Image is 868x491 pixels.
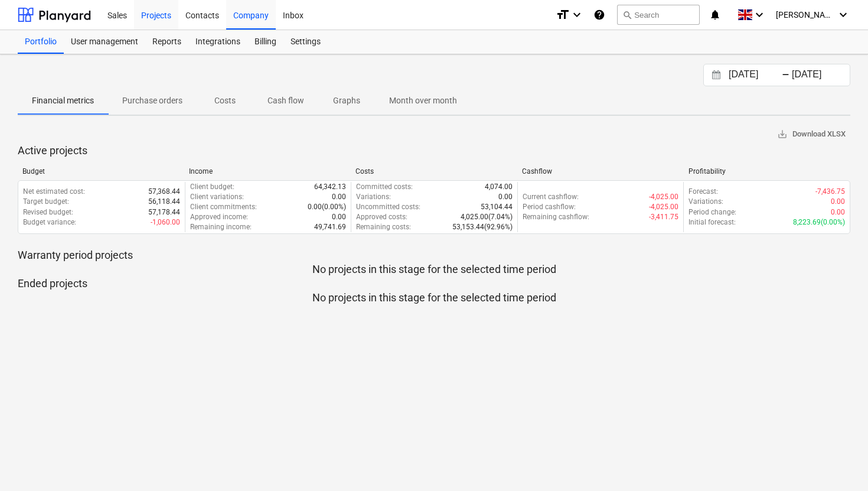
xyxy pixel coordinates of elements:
p: Ended projects [18,277,850,291]
p: 53,153.44 ( 92.96% ) [452,222,513,232]
p: Month over month [389,95,457,107]
iframe: Chat Widget [809,434,868,491]
button: Interact with the calendar and add the check-in date for your trip. [706,69,726,82]
i: format_size [556,8,570,22]
p: 0.00 [831,197,845,207]
p: -3,411.75 [649,212,678,222]
p: Purchase orders [122,95,182,107]
p: Client budget : [190,182,234,192]
p: 0.00 [332,192,346,202]
i: keyboard_arrow_down [836,8,850,22]
p: Budget variance : [23,217,76,227]
div: Cashflow [522,167,679,175]
p: Approved costs : [356,212,407,222]
p: 0.00 ( 0.00% ) [308,202,346,212]
p: 8,223.69 ( 0.00% ) [793,217,845,227]
p: 53,104.44 [481,202,513,212]
p: 0.00 [831,207,845,217]
p: -1,060.00 [151,217,180,227]
p: Remaining cashflow : [523,212,589,222]
p: 4,074.00 [485,182,513,192]
p: -7,436.75 [815,187,845,197]
p: -4,025.00 [649,192,678,202]
p: 4,025.00 ( 7.04% ) [461,212,513,222]
p: Warranty period projects [18,248,850,262]
p: Period change : [688,207,736,217]
input: End Date [789,67,850,83]
a: Reports [145,30,188,54]
div: Profitability [688,167,846,175]
a: Settings [283,30,328,54]
i: Knowledge base [593,8,605,22]
button: Search [617,5,700,25]
p: 57,368.44 [148,187,180,197]
p: -4,025.00 [649,202,678,212]
p: No projects in this stage for the selected time period [18,262,850,277]
p: Client commitments : [190,202,257,212]
p: 0.00 [332,212,346,222]
p: Graphs [332,95,361,107]
p: Financial metrics [32,95,94,107]
p: 0.00 [498,192,513,202]
p: Target budget : [23,197,69,207]
p: Approved income : [190,212,248,222]
p: Remaining costs : [356,222,411,232]
a: User management [64,30,145,54]
i: notifications [709,8,721,22]
p: 56,118.44 [148,197,180,207]
button: Download XLSX [772,125,850,144]
p: Active projects [18,144,850,158]
p: Costs [211,95,239,107]
p: Revised budget : [23,207,73,217]
span: search [622,10,632,19]
i: keyboard_arrow_down [752,8,766,22]
p: 57,178.44 [148,207,180,217]
p: Uncommitted costs : [356,202,420,212]
span: save_alt [777,129,788,139]
input: Start Date [726,67,787,83]
a: Integrations [188,30,247,54]
p: Forecast : [688,187,718,197]
p: 64,342.13 [314,182,346,192]
div: Income [189,167,346,175]
a: Billing [247,30,283,54]
p: Committed costs : [356,182,413,192]
p: Remaining income : [190,222,252,232]
a: Portfolio [18,30,64,54]
div: - [782,71,789,79]
p: Period cashflow : [523,202,576,212]
span: Download XLSX [777,128,846,141]
p: Initial forecast : [688,217,736,227]
p: Net estimated cost : [23,187,85,197]
p: Client variations : [190,192,244,202]
p: Current cashflow : [523,192,579,202]
p: Variations : [688,197,723,207]
p: Variations : [356,192,391,202]
p: 49,741.69 [314,222,346,232]
div: Budget [22,167,180,175]
p: Cash flow [267,95,304,107]
p: No projects in this stage for the selected time period [18,291,850,305]
div: Costs [355,167,513,175]
i: keyboard_arrow_down [570,8,584,22]
span: [PERSON_NAME] [776,10,835,19]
